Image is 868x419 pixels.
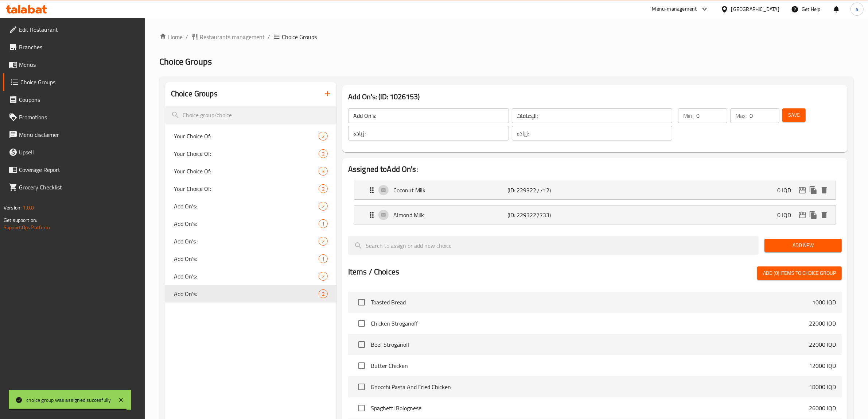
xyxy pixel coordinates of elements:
button: delete [819,185,830,196]
span: Spaghetti Bolognese [371,404,809,412]
div: Add On's:2 [165,285,336,303]
a: Promotions [3,108,145,126]
button: duplicate [808,209,819,220]
h3: Add On's: (ID: 1026153) [348,91,842,103]
span: Butter Chicken [371,361,809,370]
p: Min: [683,111,693,120]
span: Choice Groups [282,32,317,41]
h2: Items / Choices [348,266,399,277]
button: edit [797,209,808,220]
span: Toasted Bread [371,298,812,307]
span: Choice Groups [20,78,139,87]
p: 1000 IQD [812,298,836,307]
h2: Assigned to Add On's: [348,164,842,175]
div: Your Choice Of:2 [165,127,336,145]
span: Choice Groups [159,53,212,70]
div: Choices [319,149,328,158]
span: Add On's: [174,254,319,263]
span: Select choice [354,358,369,373]
p: 0 IQD [777,211,797,219]
span: Menus [19,60,139,69]
span: 2 [319,291,327,297]
button: duplicate [808,185,819,196]
input: search [348,236,759,255]
button: delete [819,209,830,220]
span: 2 [319,238,327,245]
span: Add New [770,241,836,250]
span: 1 [319,220,327,227]
p: Max: [735,111,747,120]
div: Menu-management [652,5,697,14]
span: a [856,5,858,13]
p: 26000 IQD [809,404,836,412]
span: Your Choice Of: [174,149,319,158]
span: Add On's: [174,202,319,211]
div: Choices [319,184,328,193]
span: Add On's: [174,289,319,298]
button: Add (0) items to choice group [757,266,842,280]
a: Restaurants management [191,32,265,41]
div: [GEOGRAPHIC_DATA] [731,5,779,13]
span: Add On's : [174,237,319,246]
a: Edit Restaurant [3,21,145,38]
div: Add On's:1 [165,250,336,268]
span: Version: [4,203,22,212]
p: Almond Milk [393,211,508,219]
div: Add On's:2 [165,197,336,215]
span: 1.0.0 [23,203,34,212]
button: Save [782,108,806,122]
p: 22000 IQD [809,340,836,349]
div: Add On's:1 [165,215,336,232]
p: (ID: 2293227733) [508,211,584,219]
span: Coupons [19,95,139,104]
span: Upsell [19,148,139,157]
a: Support.OpsPlatform [4,223,50,232]
div: Add On's:2 [165,268,336,285]
p: (ID: 2293227712) [508,186,584,195]
span: Select choice [354,379,369,395]
span: 1 [319,255,327,262]
span: Promotions [19,113,139,122]
li: / [186,32,188,41]
div: Expand [354,181,836,199]
span: Save [788,111,800,120]
div: Choices [319,167,328,176]
span: Add On's: [174,219,319,228]
span: Add (0) items to choice group [763,269,836,278]
span: Branches [19,43,139,51]
div: Expand [354,206,836,224]
a: Coupons [3,91,145,108]
span: Select choice [354,295,369,310]
a: Menu disclaimer [3,126,145,143]
div: Your Choice Of:2 [165,145,336,162]
li: Expand [348,178,842,203]
a: Branches [3,38,145,56]
span: Chicken Stroganoff [371,319,809,328]
span: 2 [319,185,327,192]
a: Upsell [3,143,145,161]
li: / [268,32,270,41]
a: Coverage Report [3,161,145,178]
span: Add On's: [174,272,319,281]
span: 2 [319,133,327,140]
span: Your Choice Of: [174,184,319,193]
div: Choices [319,237,328,246]
button: Add New [764,239,842,252]
span: Menu disclaimer [19,130,139,139]
span: Grocery Checklist [19,183,139,192]
p: 0 IQD [777,186,797,195]
span: Restaurants management [200,32,265,41]
span: 3 [319,168,327,175]
span: Gnocchi Pasta And Fried Chicken [371,383,809,391]
span: 2 [319,203,327,210]
div: Your Choice Of:3 [165,162,336,180]
p: Coconut Milk [393,186,508,195]
a: Menus [3,56,145,73]
span: Get support on: [4,215,37,225]
p: 18000 IQD [809,383,836,391]
span: Select choice [354,337,369,352]
div: Your Choice Of:2 [165,180,336,197]
p: 12000 IQD [809,361,836,370]
nav: breadcrumb [159,32,853,41]
div: Choices [319,132,328,141]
